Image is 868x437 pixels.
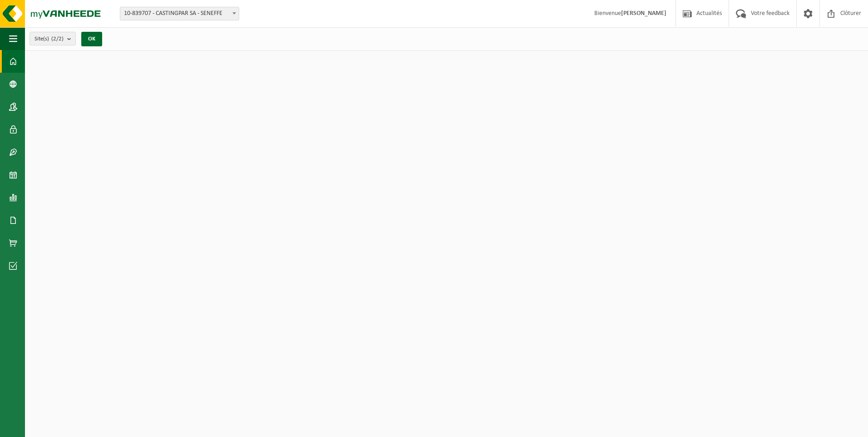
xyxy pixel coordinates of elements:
[35,32,64,46] span: Site(s)
[30,32,76,45] button: Site(s)(2/2)
[120,7,239,20] span: 10-839707 - CASTINGPAR SA - SENEFFE
[51,36,64,42] count: (2/2)
[621,10,666,17] strong: [PERSON_NAME]
[120,7,239,20] span: 10-839707 - CASTINGPAR SA - SENEFFE
[81,32,102,46] button: OK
